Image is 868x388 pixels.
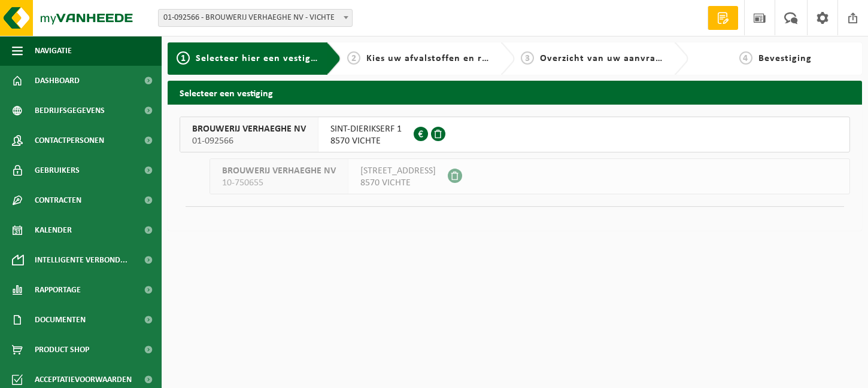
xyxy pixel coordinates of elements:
[35,96,105,126] span: Bedrijfsgegevens
[168,81,862,104] h2: Selecteer een vestiging
[35,126,104,155] span: Contactpersonen
[366,54,531,63] span: Kies uw afvalstoffen en recipiënten
[177,51,190,65] span: 1
[192,135,306,147] span: 01-092566
[35,305,86,335] span: Documenten
[540,54,666,63] span: Overzicht van uw aanvraag
[35,335,89,365] span: Product Shop
[330,135,402,147] span: 8570 VICHTE
[192,123,306,135] span: BROUWERIJ VERHAEGHE NV
[222,165,336,177] span: BROUWERIJ VERHAEGHE NV
[35,215,72,245] span: Kalender
[35,275,81,305] span: Rapportage
[347,51,360,65] span: 2
[35,245,128,275] span: Intelligente verbond...
[330,123,402,135] span: SINT-DIERIKSERF 1
[159,10,352,26] span: 01-092566 - BROUWERIJ VERHAEGHE NV - VICHTE
[158,9,353,27] span: 01-092566 - BROUWERIJ VERHAEGHE NV - VICHTE
[521,51,534,65] span: 3
[222,177,336,189] span: 10-750655
[180,117,850,152] button: BROUWERIJ VERHAEGHE NV 01-092566 SINT-DIERIKSERF 18570 VICHTE
[196,54,325,63] span: Selecteer hier een vestiging
[360,177,436,189] span: 8570 VICHTE
[35,66,80,96] span: Dashboard
[360,165,436,177] span: [STREET_ADDRESS]
[6,362,200,388] iframe: chat widget
[739,51,752,65] span: 4
[35,36,72,66] span: Navigatie
[758,54,812,63] span: Bevestiging
[35,155,80,185] span: Gebruikers
[35,185,81,215] span: Contracten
